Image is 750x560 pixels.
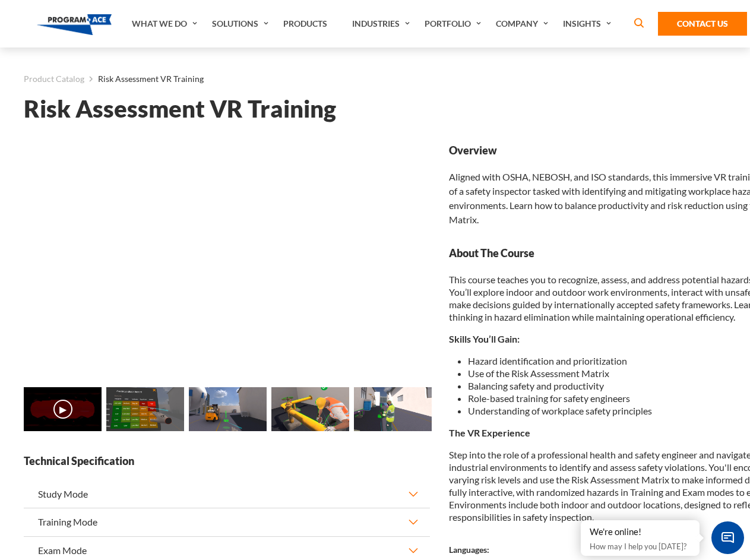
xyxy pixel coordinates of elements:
[590,526,691,538] div: We're online!
[590,539,691,553] p: How may I help you [DATE]?
[37,14,112,35] img: Program-Ace
[658,12,747,36] a: Contact Us
[106,387,184,431] img: Risk Assessment VR Training - Preview 1
[84,71,204,87] li: Risk Assessment VR Training
[449,545,489,555] strong: Languages:
[24,508,430,536] button: Training Mode
[711,521,744,554] span: Chat Widget
[24,454,430,469] strong: Technical Specification
[24,71,84,87] a: Product Catalog
[24,143,430,372] iframe: Risk Assessment VR Training - Video 0
[189,387,267,431] img: Risk Assessment VR Training - Preview 2
[354,387,432,431] img: Risk Assessment VR Training - Preview 4
[24,387,102,431] img: Risk Assessment VR Training - Video 0
[271,387,349,431] img: Risk Assessment VR Training - Preview 3
[53,400,72,419] button: ▶
[24,480,430,508] button: Study Mode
